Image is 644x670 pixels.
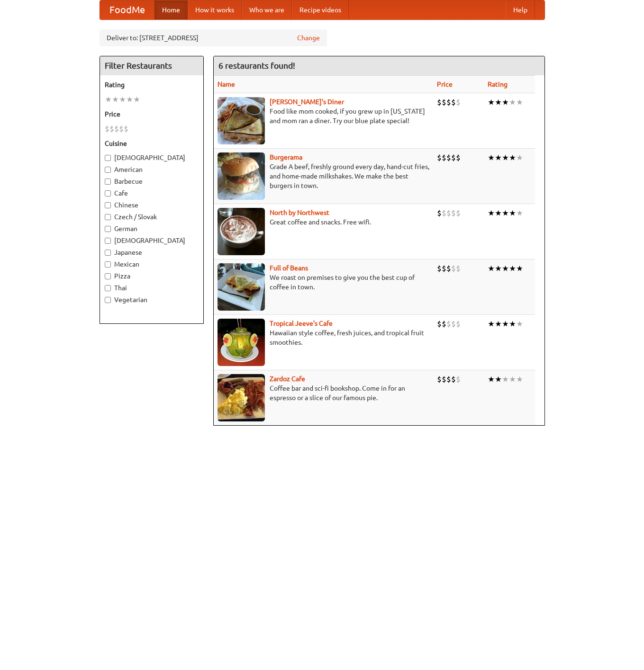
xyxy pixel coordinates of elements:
[114,124,119,134] li: $
[218,328,429,347] p: Hawaiian style coffee, fresh juices, and tropical fruit smoothies.
[456,208,461,218] li: $
[119,124,124,134] li: $
[105,202,111,208] input: Chinese
[105,261,111,268] input: Mexican
[437,97,442,107] li: $
[451,97,456,107] li: $
[516,374,523,384] li: ★
[488,80,508,88] a: Rating
[495,152,502,163] li: ★
[488,319,495,329] li: ★
[242,0,292,19] a: Who we are
[270,375,305,383] a: Zardoz Cafe
[509,97,516,107] li: ★
[495,97,502,107] li: ★
[451,319,456,329] li: $
[502,152,509,163] li: ★
[105,271,199,281] label: Pizza
[488,97,495,107] li: ★
[100,0,154,19] a: FoodMe
[456,374,461,384] li: $
[188,0,242,19] a: How it works
[109,124,114,134] li: $
[442,152,446,163] li: $
[437,374,442,384] li: $
[105,80,199,89] h5: Rating
[218,107,429,125] p: Food like mom cooked, if you grew up in [US_STATE] and mom ran a diner. Try our blue plate special!
[270,153,302,161] a: Burgerama
[502,374,509,384] li: ★
[446,208,451,218] li: $
[105,259,199,269] label: Mexican
[105,139,199,148] h5: Cuisine
[495,374,502,384] li: ★
[442,319,446,329] li: $
[509,208,516,218] li: ★
[154,0,188,19] a: Home
[105,238,111,244] input: [DEMOGRAPHIC_DATA]
[126,94,133,105] li: ★
[100,29,327,46] div: Deliver to: [STREET_ADDRESS]
[218,97,265,144] img: sallys.jpg
[442,263,446,274] li: $
[105,200,199,210] label: Chinese
[506,0,535,19] a: Help
[270,209,329,216] a: North by Northwest
[218,80,235,88] a: Name
[442,374,446,384] li: $
[488,208,495,218] li: ★
[133,94,140,105] li: ★
[105,190,111,197] input: Cafe
[495,208,502,218] li: ★
[297,33,320,43] a: Change
[105,167,111,173] input: American
[516,319,523,329] li: ★
[446,374,451,384] li: $
[105,273,111,279] input: Pizza
[456,263,461,274] li: $
[442,208,446,218] li: $
[446,152,451,163] li: $
[105,212,199,222] label: Czech / Slovak
[516,263,523,274] li: ★
[488,152,495,163] li: ★
[502,263,509,274] li: ★
[437,319,442,329] li: $
[451,208,456,218] li: $
[105,250,111,256] input: Japanese
[218,384,429,402] p: Coffee bar and sci-fi bookshop. Come in for an espresso or a slice of our famous pie.
[105,297,111,303] input: Vegetarian
[446,319,451,329] li: $
[100,56,203,75] h4: Filter Restaurants
[488,263,495,274] li: ★
[218,152,265,200] img: burgerama.jpg
[218,273,429,292] p: We roast on premises to give you the best cup of coffee in town.
[105,214,111,220] input: Czech / Slovak
[456,152,461,163] li: $
[270,264,308,272] a: Full of Beans
[105,283,199,293] label: Thai
[292,0,349,19] a: Recipe videos
[495,263,502,274] li: ★
[495,319,502,329] li: ★
[437,80,453,88] a: Price
[218,217,429,227] p: Great coffee and snacks. Free wifi.
[218,61,295,70] ng-pluralize: 6 restaurants found!
[105,248,199,257] label: Japanese
[105,124,109,134] li: $
[270,98,344,106] a: [PERSON_NAME]'s Diner
[456,319,461,329] li: $
[218,319,265,366] img: jeeves.jpg
[446,97,451,107] li: $
[446,263,451,274] li: $
[105,295,199,304] label: Vegetarian
[105,188,199,198] label: Cafe
[270,320,333,327] a: Tropical Jeeve's Cafe
[105,109,199,119] h5: Price
[437,208,442,218] li: $
[105,179,111,185] input: Barbecue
